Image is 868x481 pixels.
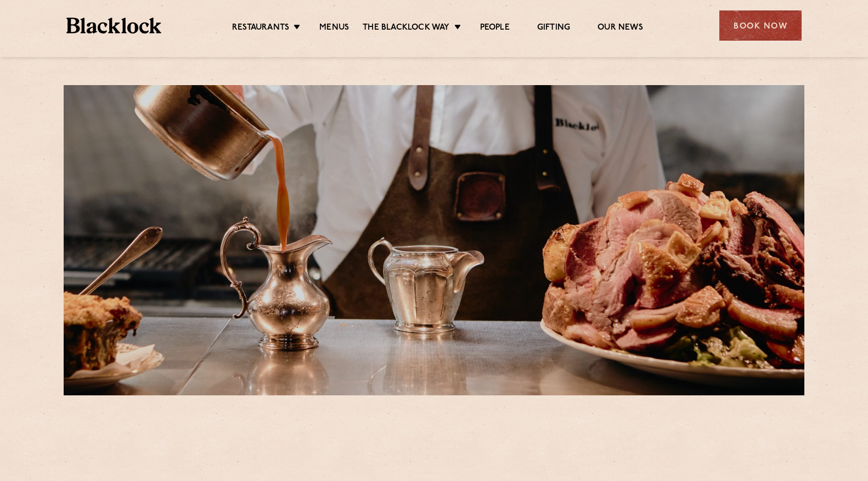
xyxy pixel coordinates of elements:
[66,18,161,33] img: BL_Textured_Logo-footer-cropped.svg
[363,23,449,35] a: The Blacklock Way
[480,23,510,35] a: People
[719,10,802,41] div: Book Now
[598,23,643,35] a: Our News
[319,23,349,35] a: Menus
[537,23,570,35] a: Gifting
[232,23,289,35] a: Restaurants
